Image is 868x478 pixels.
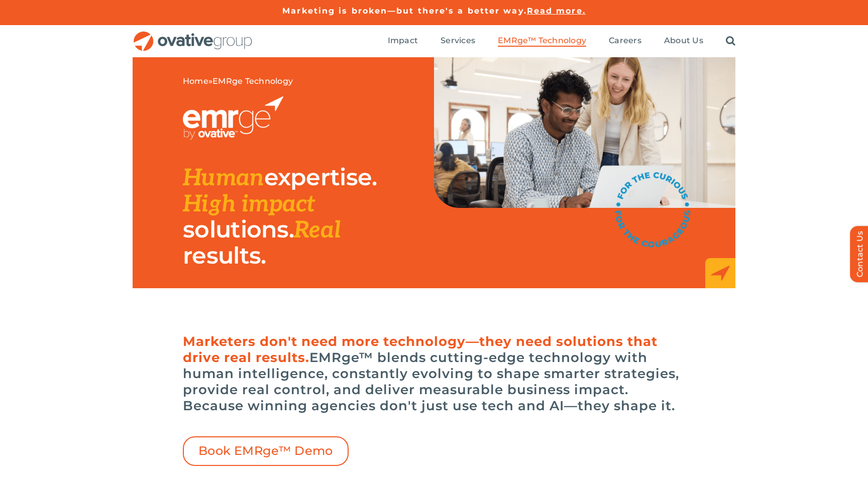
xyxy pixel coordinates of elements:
[705,258,735,288] img: EMRge_HomePage_Elements_Arrow Box
[183,96,283,140] img: EMRGE_RGB_wht
[498,36,586,46] span: EMRge™ Technology
[183,241,266,270] span: results.
[726,36,735,47] a: Search
[434,57,735,208] img: EMRge Landing Page Header Image
[664,36,703,46] span: About Us
[282,6,527,16] a: Marketing is broken—but there's a better way.
[388,36,418,47] a: Impact
[183,76,208,86] a: Home
[198,444,333,458] span: Book EMRge™ Demo
[183,215,294,244] span: solutions.
[183,190,315,218] span: High impact
[609,36,641,47] a: Careers
[609,36,641,46] span: Careers
[441,36,475,47] a: Services
[183,164,264,192] span: Human
[183,76,293,86] span: »
[498,36,586,47] a: EMRge™ Technology
[183,333,658,366] span: Marketers don't need more technology—they need solutions that drive real results.
[264,163,377,191] span: expertise.
[527,6,586,16] a: Read more.
[388,36,418,46] span: Impact
[183,436,349,466] a: Book EMRge™ Demo
[664,36,703,47] a: About Us
[212,76,293,86] span: EMRge Technology
[183,333,685,414] h6: EMRge™ blends cutting-edge technology with human intelligence, constantly evolving to shape smart...
[294,216,341,245] span: Real
[388,25,735,57] nav: Menu
[133,30,253,40] a: OG_Full_horizontal_RGB
[441,36,475,46] span: Services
